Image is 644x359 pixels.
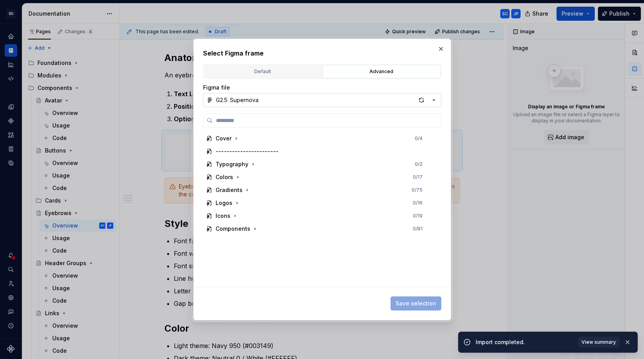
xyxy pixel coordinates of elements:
button: View summary [578,337,619,348]
div: 0 / 75 [412,187,423,193]
button: G2.5: Supernova [203,93,441,107]
div: Logos [216,199,232,207]
div: 0 / 16 [413,200,423,206]
div: Colors [216,173,233,181]
div: Default [207,68,319,75]
div: G2.5: Supernova [216,96,259,104]
div: Gradients [216,186,243,194]
div: 0 / 81 [413,226,423,232]
div: 0 / 2 [415,161,423,167]
div: 0 / 19 [413,213,423,219]
div: Typography [216,160,248,168]
h2: Select Figma frame [203,48,441,58]
div: Icons [216,212,230,220]
div: 0 / 17 [413,174,423,180]
span: View summary [582,339,616,345]
div: ----------------------- [216,147,278,155]
div: Components [216,225,250,233]
label: Figma file [203,84,230,92]
div: Import completed. [476,338,573,346]
div: Advanced [325,68,438,75]
div: 0 / 4 [415,135,423,142]
div: Cover [216,135,232,142]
